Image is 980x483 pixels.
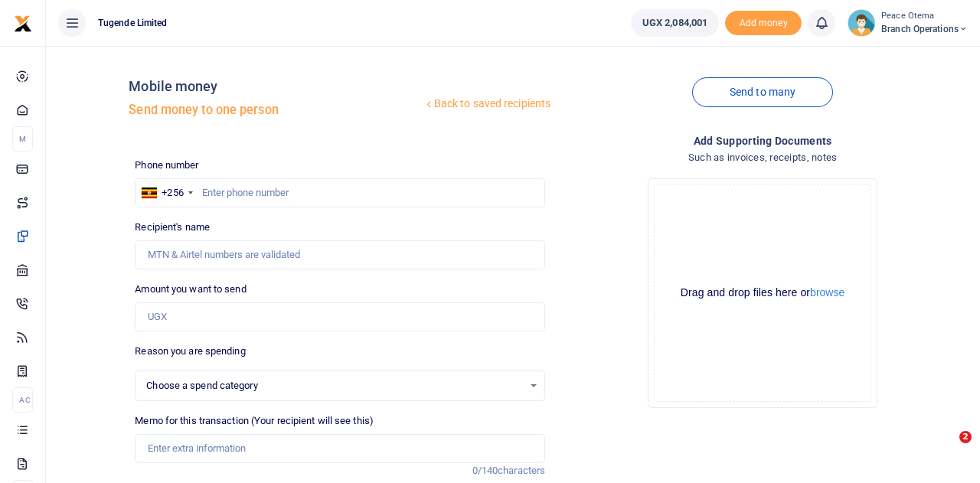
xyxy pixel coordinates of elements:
span: 2 [959,431,972,443]
a: UGX 2,084,001 [631,9,719,37]
div: +256 [162,185,183,201]
div: Drag and drop files here or [655,286,871,300]
label: Phone number [135,158,198,173]
label: Amount you want to send [135,282,246,297]
div: File Uploader [648,178,877,408]
span: Branch Operations [881,22,968,36]
button: browse [810,287,844,298]
iframe: Intercom live chat [928,431,965,468]
div: Uganda: +256 [136,179,197,207]
input: MTN & Airtel numbers are validated [135,240,545,269]
span: UGX 2,084,001 [642,15,707,31]
a: profile-user Peace Otema Branch Operations [848,9,968,37]
label: Recipient's name [135,220,210,235]
li: Toup your wallet [725,11,802,36]
a: Send to many [692,77,833,107]
span: Add money [725,11,802,36]
a: Back to saved recipients [423,90,552,118]
img: profile-user [848,9,875,37]
input: Enter extra information [135,434,545,463]
span: Choose a spend category [146,378,523,393]
a: logo-small logo-large logo-large [14,17,32,28]
h4: Add supporting Documents [557,132,968,149]
li: M [12,126,33,152]
li: Ac [12,387,33,413]
img: logo-small [14,15,32,33]
input: Enter phone number [135,178,545,207]
a: Add money [725,16,802,28]
label: Reason you are spending [135,344,245,359]
h4: Mobile money [129,78,422,95]
li: Wallet ballance [625,9,725,37]
h4: Such as invoices, receipts, notes [557,149,968,166]
h5: Send money to one person [129,103,422,118]
input: UGX [135,302,545,331]
span: Tugende Limited [92,16,174,30]
label: Memo for this transaction (Your recipient will see this) [135,413,374,429]
small: Peace Otema [881,10,968,23]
